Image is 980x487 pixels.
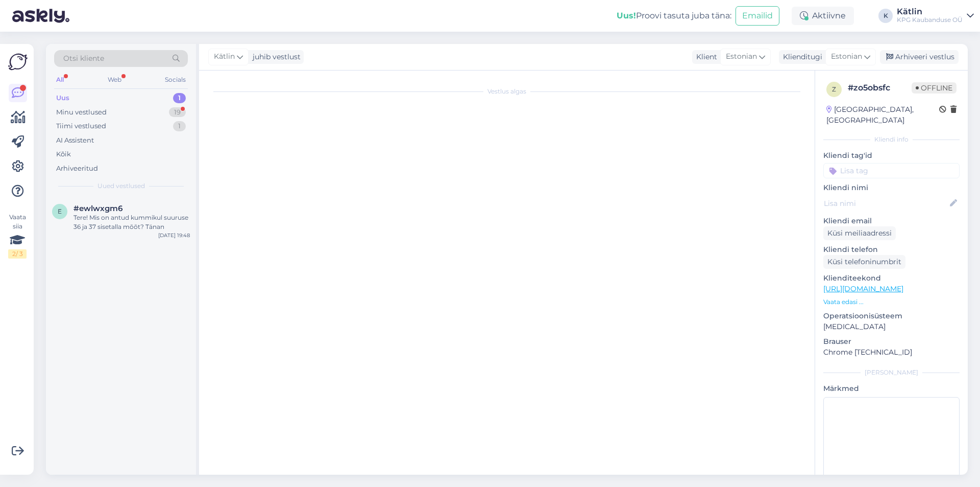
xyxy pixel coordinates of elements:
p: Brauser [823,336,960,347]
input: Lisa tag [823,163,960,178]
p: Vaata edasi ... [823,297,960,307]
div: Kõik [56,149,71,159]
div: 1 [173,93,186,103]
div: Kätlin [897,8,963,16]
div: AI Assistent [56,135,94,146]
div: All [54,73,66,86]
div: 1 [173,121,186,131]
span: Estonian [831,51,862,62]
span: z [832,85,836,93]
p: [MEDICAL_DATA] [823,321,960,332]
div: Küsi telefoninumbrit [823,255,905,269]
div: Tiimi vestlused [56,121,106,131]
p: Operatsioonisüsteem [823,311,960,321]
div: Aktiivne [792,7,854,25]
img: Askly Logo [8,52,28,72]
div: Web [106,73,124,86]
div: 2 / 3 [8,249,27,259]
div: Klient [692,52,717,62]
div: Vaata siia [8,213,27,259]
div: juhib vestlust [249,52,301,62]
span: Kätlin [214,51,235,62]
p: Kliendi nimi [823,182,960,193]
div: Tere! Mis on antud kummikul suuruse 36 ja 37 sisetalla mõõt? Tänan [73,213,190,231]
div: Uus [56,93,69,103]
div: KPG Kaubanduse OÜ [897,16,963,24]
span: Offline [912,82,957,94]
div: Vestlus algas [209,87,804,96]
span: Otsi kliente [63,53,104,64]
a: KätlinKPG Kaubanduse OÜ [897,8,974,24]
input: Lisa nimi [824,198,948,209]
span: Estonian [726,51,757,62]
div: K [878,9,893,23]
div: Kliendi info [823,135,960,144]
div: Minu vestlused [56,107,107,118]
div: 19 [169,107,186,118]
p: Märkmed [823,383,960,394]
div: # zo5obsfc [848,82,912,94]
span: Uued vestlused [97,181,145,191]
p: Klienditeekond [823,273,960,284]
div: Arhiveeritud [56,164,98,174]
p: Kliendi telefon [823,244,960,255]
b: Uus! [617,11,636,20]
div: Proovi tasuta juba täna: [617,10,731,22]
div: Klienditugi [779,52,822,62]
span: #ewlwxgm6 [73,204,122,213]
div: [GEOGRAPHIC_DATA], [GEOGRAPHIC_DATA] [826,104,939,126]
div: Küsi meiliaadressi [823,226,896,240]
p: Kliendi email [823,216,960,226]
div: Socials [163,73,188,86]
a: [URL][DOMAIN_NAME] [823,284,903,293]
button: Emailid [736,6,779,26]
div: [PERSON_NAME] [823,368,960,377]
div: [DATE] 19:48 [158,231,190,239]
span: e [58,207,62,215]
div: Arhiveeri vestlus [880,50,959,64]
p: Kliendi tag'id [823,150,960,161]
p: Chrome [TECHNICAL_ID] [823,347,960,358]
